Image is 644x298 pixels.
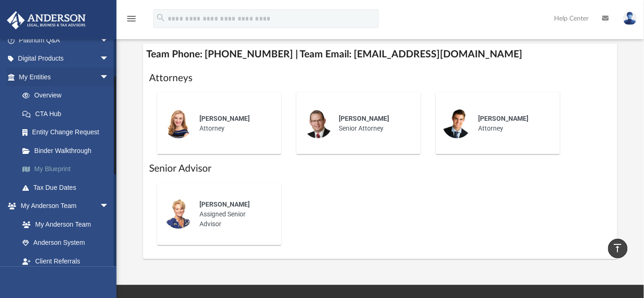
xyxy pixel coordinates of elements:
h4: Team Phone: [PHONE_NUMBER] | Team Email: [EMAIL_ADDRESS][DOMAIN_NAME] [143,44,618,65]
a: Platinum Q&Aarrow_drop_down [7,31,123,49]
a: Entity Change Request [13,123,123,142]
img: thumbnail [164,199,193,229]
a: My Anderson Teamarrow_drop_down [7,197,118,215]
span: [PERSON_NAME] [339,115,390,122]
a: Digital Productsarrow_drop_down [7,49,123,68]
div: Assigned Senior Advisor [193,193,275,236]
h1: Senior Advisor [150,162,611,175]
a: Overview [13,86,123,105]
a: vertical_align_top [608,239,628,258]
img: thumbnail [442,109,472,139]
a: My Entitiesarrow_drop_down [7,68,123,86]
div: Attorney [193,107,275,140]
a: Tax Due Dates [13,178,123,197]
div: Senior Attorney [333,107,414,140]
img: Anderson Advisors Platinum Portal [4,11,89,29]
a: Anderson System [13,234,118,252]
a: My Blueprint [13,160,123,179]
a: Client Referrals [13,252,118,270]
span: arrow_drop_down [100,49,118,69]
div: Attorney [472,107,554,140]
a: menu [126,18,137,24]
i: vertical_align_top [612,243,623,254]
span: arrow_drop_down [100,31,118,50]
img: thumbnail [164,109,193,139]
a: CTA Hub [13,104,123,123]
span: [PERSON_NAME] [200,115,250,122]
img: User Pic [623,12,637,25]
span: [PERSON_NAME] [479,115,529,122]
i: menu [126,13,137,24]
img: thumbnail [303,109,333,139]
a: Binder Walkthrough [13,141,123,160]
span: [PERSON_NAME] [200,201,250,208]
h1: Attorneys [150,71,611,85]
i: search [156,13,166,23]
span: arrow_drop_down [100,68,118,87]
a: My Anderson Team [13,215,114,234]
span: arrow_drop_down [100,197,118,216]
